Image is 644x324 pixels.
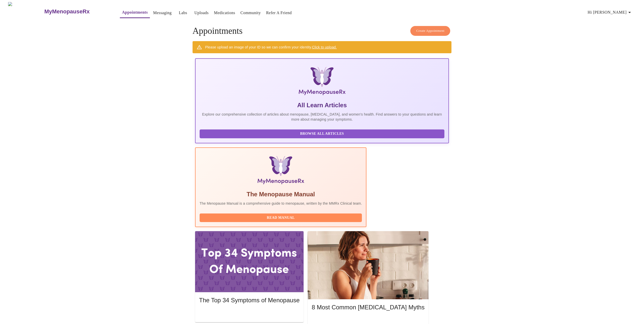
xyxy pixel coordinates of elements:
div: Please upload an image of your ID so we can confirm your identity. [205,43,337,52]
button: Medications [212,8,237,18]
button: Labs [175,8,191,18]
button: Browse All Articles [200,129,444,138]
a: Browse All Articles [200,131,446,136]
h5: The Menopause Manual [200,190,362,198]
a: Click to upload. [312,45,337,49]
h5: All Learn Articles [200,101,444,109]
p: Explore our comprehensive collection of articles about menopause, [MEDICAL_DATA], and women's hea... [200,112,444,122]
a: Read More [199,311,301,315]
img: MyMenopauseRx Logo [238,67,406,97]
a: Uploads [194,9,209,16]
a: Community [240,9,261,16]
a: MyMenopauseRx [44,3,110,20]
a: Messaging [153,9,172,16]
a: Medications [214,9,235,16]
p: The Menopause Manual is a comprehensive guide to menopause, written by the MMRx Clinical team. [200,201,362,206]
button: Read Manual [200,213,362,222]
a: Appointments [122,9,148,16]
a: Refer a Friend [266,9,292,16]
h3: MyMenopauseRx [44,8,90,15]
h5: The Top 34 Symptoms of Menopause [199,296,300,304]
span: Create Appointment [416,28,444,34]
span: Read Manual [205,215,357,221]
button: Community [238,8,263,18]
h5: 8 Most Common [MEDICAL_DATA] Myths [312,303,424,311]
img: Menopause Manual [225,156,336,186]
button: Appointments [120,7,150,18]
img: MyMenopauseRx Logo [8,2,44,21]
button: Refer a Friend [264,8,294,18]
a: Read Manual [200,215,363,220]
a: Read More [312,318,426,322]
button: Read More [199,309,300,318]
button: Create Appointment [410,26,450,36]
a: Labs [179,9,187,16]
button: Uploads [192,8,211,18]
span: Read More [317,317,419,323]
span: Browse All Articles [205,131,439,137]
button: Messaging [151,8,174,18]
span: Read More [204,310,294,317]
span: Hi [PERSON_NAME] [588,9,633,16]
button: Hi [PERSON_NAME] [586,7,635,17]
h4: Appointments [193,26,451,36]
